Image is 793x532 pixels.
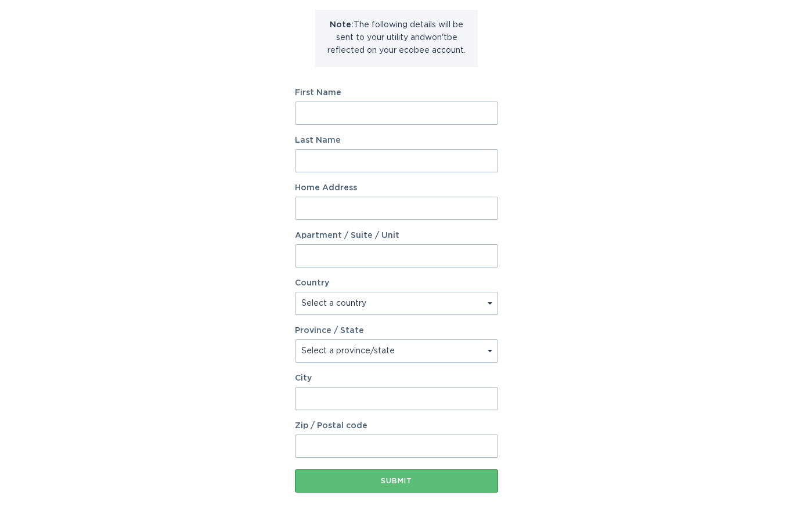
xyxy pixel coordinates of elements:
[301,477,492,484] div: Submit
[295,136,498,144] label: Last Name
[295,279,329,287] label: Country
[295,469,498,493] button: Submit
[295,89,498,97] label: First Name
[324,19,469,57] p: The following details will be sent to your utility and won't be reflected on your ecobee account.
[295,327,364,335] label: Province / State
[295,374,498,382] label: City
[295,231,498,240] label: Apartment / Suite / Unit
[295,422,498,430] label: Zip / Postal code
[330,21,354,29] strong: Note:
[295,184,498,192] label: Home Address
